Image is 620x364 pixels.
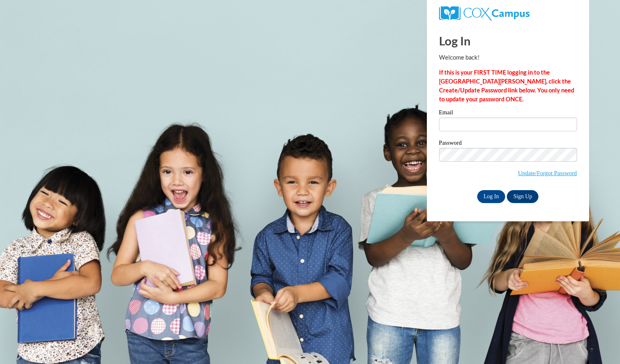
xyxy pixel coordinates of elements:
[518,170,577,176] a: Update/Forgot Password
[439,53,577,62] p: Welcome back!
[477,190,506,203] input: Log In
[439,109,577,118] label: Email
[507,190,538,203] a: Sign Up
[439,9,530,16] a: COX Campus
[439,140,577,148] label: Password
[439,32,577,49] h1: Log In
[439,6,530,21] img: COX Campus
[439,69,574,103] strong: If this is your FIRST TIME logging in to the [GEOGRAPHIC_DATA][PERSON_NAME], click the Create/Upd...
